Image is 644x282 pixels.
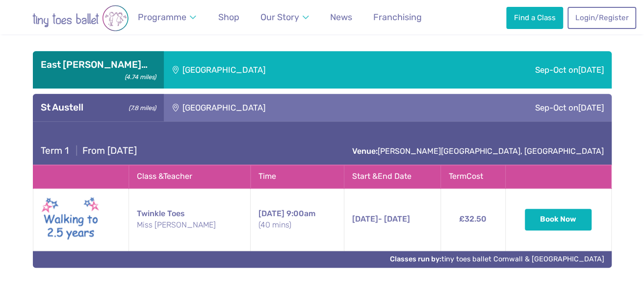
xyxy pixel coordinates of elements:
span: Term 1 [41,145,69,156]
span: - [DATE] [352,214,410,224]
div: Sep-Oct on [417,94,612,121]
a: Classes run by:tiny toes ballet Cornwall & [GEOGRAPHIC_DATA] [390,255,604,263]
h3: St Austell [41,102,156,113]
a: Our Story [256,6,314,28]
span: Franchising [373,12,421,22]
th: Start & End Date [344,165,440,188]
span: [DATE] [352,214,378,224]
a: Shop [214,6,244,28]
strong: Venue: [352,146,378,156]
img: Walking to Twinkle New (May 2025) [41,195,100,245]
span: [DATE] [258,209,284,218]
a: Programme [133,6,201,28]
td: Twinkle Toes [129,188,251,251]
small: Miss [PERSON_NAME] [137,220,242,230]
span: [DATE] [578,103,604,113]
a: News [326,6,357,28]
span: Shop [218,12,239,22]
th: Term Cost [440,165,505,188]
th: Class & Teacher [129,165,251,188]
small: (7.8 miles) [125,102,155,112]
a: Find a Class [506,7,563,28]
small: (40 mins) [258,220,336,230]
a: Franchising [368,6,426,28]
td: £32.50 [440,188,505,251]
img: tiny toes ballet [12,5,149,31]
a: Venue:[PERSON_NAME][GEOGRAPHIC_DATA], [GEOGRAPHIC_DATA] [352,146,604,156]
button: Book Now [525,209,592,230]
span: Programme [138,12,186,22]
span: News [330,12,352,22]
strong: Classes run by: [390,255,441,263]
a: Login/Register [567,7,636,28]
div: Sep-Oct on [417,51,612,89]
span: Our Story [260,12,299,22]
span: | [71,145,82,156]
div: [GEOGRAPHIC_DATA] [164,51,417,89]
span: [DATE] [578,65,604,75]
td: 9:00am [251,188,344,251]
h4: From [DATE] [41,145,137,157]
h3: East [PERSON_NAME]… [41,59,156,71]
div: [GEOGRAPHIC_DATA] [164,94,417,121]
th: Time [251,165,344,188]
small: (4.74 miles) [121,71,155,81]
